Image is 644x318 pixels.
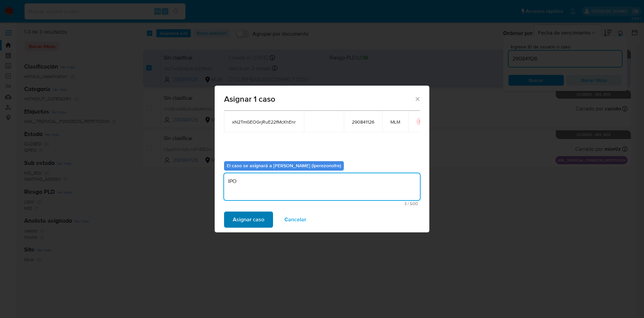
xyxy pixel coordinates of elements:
[276,212,315,228] button: Cancelar
[224,212,273,228] button: Asignar caso
[352,119,374,125] span: 290841126
[226,201,418,206] span: Máximo 500 caracteres
[233,212,264,227] span: Asignar caso
[284,212,306,227] span: Cancelar
[416,118,424,126] button: icon-button
[224,173,420,200] textarea: IPO
[215,86,429,232] div: assign-modal
[390,119,400,125] span: MLM
[224,95,414,103] span: Asignar 1 caso
[232,119,296,125] span: xN2TmGEOGrjRuE22fMcKhEnr
[227,162,341,169] b: El caso se asignará a [PERSON_NAME] (iperezonofre)
[414,96,420,102] button: Cerrar ventana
